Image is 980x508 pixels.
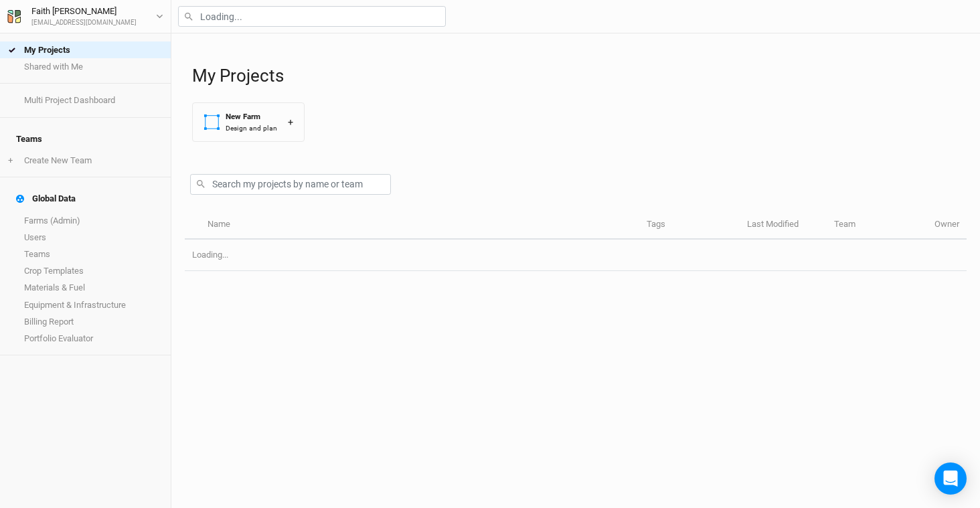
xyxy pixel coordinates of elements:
h4: Teams [8,126,163,153]
input: Loading... [178,6,446,27]
div: + [288,115,293,129]
button: Faith [PERSON_NAME][EMAIL_ADDRESS][DOMAIN_NAME] [7,4,164,28]
th: Tags [639,211,740,240]
h1: My Projects [192,66,967,86]
div: New Farm [226,111,277,122]
span: + [8,155,13,166]
th: Team [827,211,927,240]
th: Last Modified [740,211,827,240]
th: Name [199,211,639,240]
div: Open Intercom Messenger [934,462,967,495]
th: Owner [927,211,967,240]
div: [EMAIL_ADDRESS][DOMAIN_NAME] [31,18,137,28]
input: Search my projects by name or team [190,174,391,195]
td: Loading... [185,240,967,271]
div: Global Data [16,193,76,204]
button: New FarmDesign and plan+ [192,102,305,142]
div: Faith [PERSON_NAME] [31,5,137,18]
div: Design and plan [226,123,277,133]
